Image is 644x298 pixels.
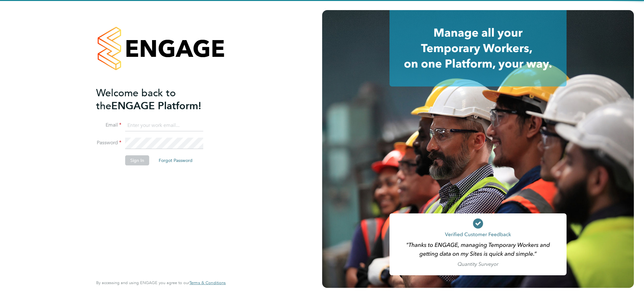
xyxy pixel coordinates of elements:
[189,280,226,285] a: Terms & Conditions
[96,140,121,146] label: Password
[125,155,149,165] button: Sign In
[154,155,198,165] button: Forgot Password
[96,280,226,285] span: By accessing and using ENGAGE you agree to our
[96,87,176,112] span: Welcome back to the
[125,120,203,131] input: Enter your work email...
[189,280,226,285] span: Terms & Conditions
[96,86,219,112] h2: ENGAGE Platform!
[96,122,121,128] label: Email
